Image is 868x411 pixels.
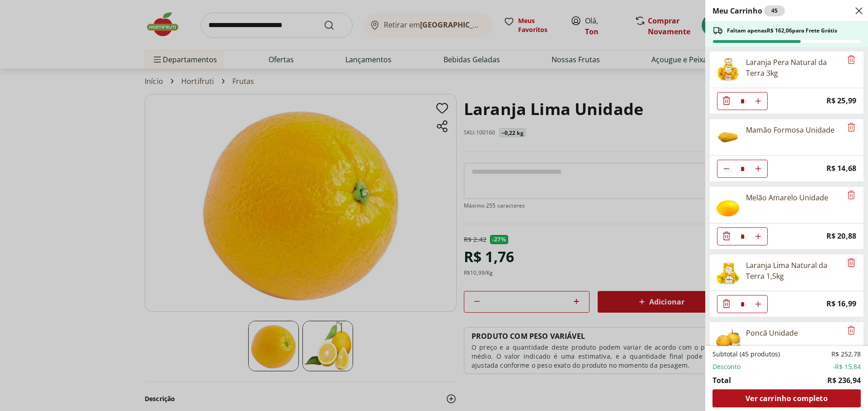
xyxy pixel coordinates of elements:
input: Quantidade Atual [736,160,749,177]
img: Poncã Unidade [715,328,741,353]
span: R$ 236,94 [827,375,861,386]
span: Desconto [712,362,741,371]
span: Total [712,375,731,386]
div: Mamão Formosa Unidade [746,125,835,135]
div: 45 [764,5,785,16]
div: Poncã Unidade [746,328,798,338]
div: Laranja Pera Natural da Terra 3kg [746,57,842,79]
span: Faltam apenas R$ 162,06 para Frete Grátis [727,27,837,34]
div: Melão Amarelo Unidade [746,192,828,203]
input: Quantidade Atual [736,296,749,313]
span: R$ 25,99 [826,95,856,107]
input: Quantidade Atual [736,92,749,110]
span: Ver carrinho completo [745,395,827,402]
h2: Meu Carrinho [712,5,785,16]
input: Quantidade Atual [736,228,749,245]
span: R$ 252,78 [831,350,861,359]
button: Aumentar Quantidade [749,160,767,178]
button: Remove [846,190,857,201]
span: R$ 20,88 [826,230,856,242]
button: Diminuir Quantidade [717,92,736,110]
img: Melão Amarelo Unidade [715,192,741,217]
div: Laranja Lima Natural da Terra 1,5kg [746,260,842,282]
button: Aumentar Quantidade [749,295,767,313]
button: Remove [846,258,857,268]
button: Aumentar Quantidade [749,92,767,110]
span: Subtotal (45 produtos) [712,350,780,359]
button: Diminuir Quantidade [717,160,736,178]
button: Diminuir Quantidade [717,295,736,313]
button: Remove [846,55,857,65]
a: Ver carrinho completo [712,389,861,407]
button: Diminuir Quantidade [717,227,736,245]
button: Remove [846,122,857,133]
button: Aumentar Quantidade [749,227,767,245]
span: R$ 14,68 [826,162,856,175]
img: Laranja Lima Natural da Terra 1,5kg [715,260,741,285]
span: -R$ 15,84 [833,362,861,371]
img: Laranja Pera Natural da Terra 3kg [715,57,741,82]
img: Mamão Formosa Unidade [715,125,741,150]
button: Remove [846,325,857,336]
span: R$ 16,99 [826,298,856,310]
